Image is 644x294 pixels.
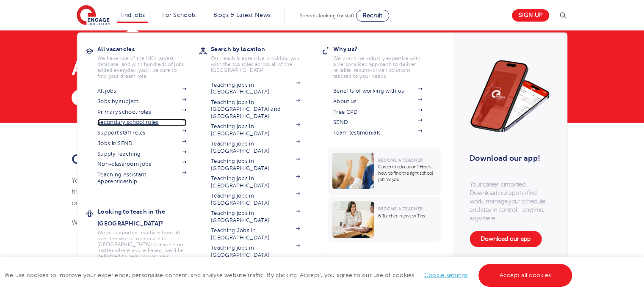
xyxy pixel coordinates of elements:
a: Cookie settings [424,272,468,278]
a: Teaching jobs in [GEOGRAPHIC_DATA] [211,158,300,172]
h3: Search by location [211,43,312,55]
a: Teaching Jobs in [GEOGRAPHIC_DATA] [211,227,300,241]
a: Supply Teaching [97,151,186,157]
a: Team testimonials [333,129,422,136]
a: Secondary school roles [97,119,186,126]
a: Search by locationOur reach is extensive providing you with the top roles across all of the [GEOG... [211,43,312,73]
a: Support staff roles [97,129,186,136]
a: Accept all cookies [478,264,572,287]
a: Teaching jobs in [GEOGRAPHIC_DATA] [211,175,300,189]
a: Why us?We combine industry expertise with a personalised approach to deliver reliable, results-dr... [333,43,435,79]
a: Looking to teach in the [GEOGRAPHIC_DATA]?We've supported teachers from all over the world to rel... [97,206,199,265]
span: Schools looking for staff [300,13,354,19]
h3: Looking to teach in the [GEOGRAPHIC_DATA]? [97,206,199,229]
span: Become a Teacher [378,158,423,162]
a: SEND [333,119,422,126]
p: We've supported teachers from all over the world to relocate to [GEOGRAPHIC_DATA] to teach - no m... [97,230,186,265]
p: 6 Teacher Interview Tips [378,213,437,219]
h2: Great news! [72,152,401,167]
p: Career in education? Here’s how to find the right school job for you [378,164,437,183]
a: Find jobs [120,12,145,18]
a: Recruit [356,10,389,22]
a: Teaching jobs in [GEOGRAPHIC_DATA] [211,192,300,206]
h3: All vacancies [97,43,199,55]
a: Back [72,90,107,106]
a: Teaching jobs in [GEOGRAPHIC_DATA] [211,140,300,154]
a: Teaching jobs in [GEOGRAPHIC_DATA] [211,245,300,258]
p: We have one of the UK's largest database. and with hundreds of jobs added everyday. you'll be sur... [97,55,186,79]
p: We combine industry expertise with a personalised approach to deliver reliable, results-driven so... [333,55,422,79]
p: Your application has been submitted and our team will get right to work matching you to this role... [72,175,401,209]
a: For Schools [162,12,196,18]
h1: Application Confirmation [72,58,572,79]
a: Non-classroom jobs [97,161,186,168]
a: Teaching jobs in [GEOGRAPHIC_DATA] [211,82,300,96]
span: We use cookies to improve your experience, personalise content, and analyse website traffic. By c... [4,272,574,278]
img: Engage Education [77,5,110,26]
a: Benefits of working with us [333,88,422,94]
a: Teaching jobs in [GEOGRAPHIC_DATA] [211,123,300,137]
span: Recruit [363,12,382,19]
a: Teaching Assistant Apprenticeship [97,171,186,185]
a: Sign up [512,9,549,22]
p: Your career, simplified. Download our app to find work, manage your schedule, and stay in control... [470,180,550,223]
a: Jobs in SEND [97,140,186,147]
a: Download our app [470,231,542,247]
a: About us [333,98,422,105]
a: Teaching jobs in [GEOGRAPHIC_DATA] and [GEOGRAPHIC_DATA] [211,99,300,120]
a: All vacanciesWe have one of the UK's largest database. and with hundreds of jobs added everyday. ... [97,43,199,79]
p: We look forward to working with you! [72,217,401,228]
a: Blogs & Latest News [213,12,271,18]
a: Primary school roles [97,109,186,115]
p: Our reach is extensive providing you with the top roles across all of the [GEOGRAPHIC_DATA] [211,55,300,73]
span: Become a Teacher [378,206,423,211]
a: All jobs [97,88,186,94]
a: Become a TeacherCareer in education? Here’s how to find the right school job for you [328,148,443,195]
a: Become a Teacher6 Teacher Interview Tips [328,197,443,242]
a: Teaching jobs in [GEOGRAPHIC_DATA] [211,210,300,224]
a: Jobs by subject [97,98,186,105]
h3: Why us? [333,43,435,55]
a: Free CPD [333,109,422,115]
h3: Download our app! [470,149,546,168]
